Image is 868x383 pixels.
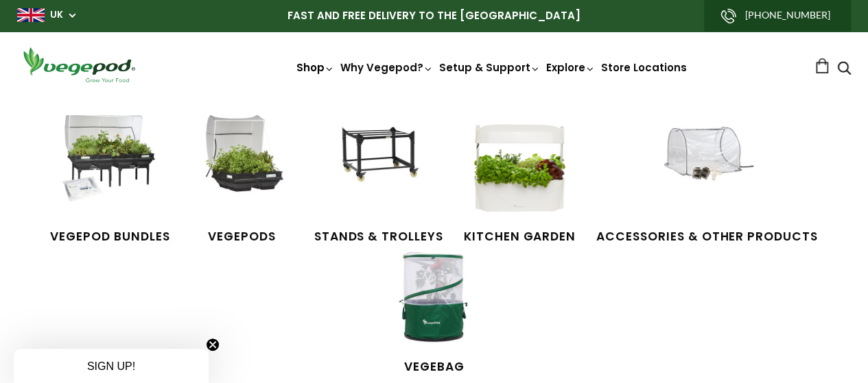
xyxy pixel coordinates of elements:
img: Raised Garden Kits [191,115,294,218]
button: Close teaser [206,338,220,351]
a: Accessories & Other Products [596,115,818,245]
span: Stands & Trolleys [314,228,443,246]
img: gb_large.png [17,8,45,22]
a: Setup & Support [439,60,541,75]
span: Vegepod Bundles [50,228,169,246]
a: Store Locations [601,60,687,75]
img: Accessories & Other Products [655,115,758,218]
img: Vegepod [17,45,141,84]
a: UK [50,8,63,22]
span: Vegepods [191,228,294,246]
a: Vegepod Bundles [50,115,169,245]
span: Kitchen Garden [464,228,576,246]
a: Stands & Trolleys [314,115,443,245]
a: Vegepods [191,115,294,245]
a: Search [837,62,851,77]
span: Accessories & Other Products [596,228,818,246]
span: SIGN UP! [87,360,135,372]
img: Vegepod Bundles [58,115,161,218]
a: Why Vegepod? [340,60,434,75]
a: Kitchen Garden [464,115,576,245]
img: Kitchen Garden [468,115,571,218]
img: Stands & Trolleys [327,115,430,218]
div: SIGN UP!Close teaser [14,349,209,383]
a: Explore [546,60,596,75]
img: VegeBag [383,245,486,348]
a: Shop [296,60,335,113]
a: VegeBag [383,245,486,375]
span: VegeBag [383,358,486,376]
